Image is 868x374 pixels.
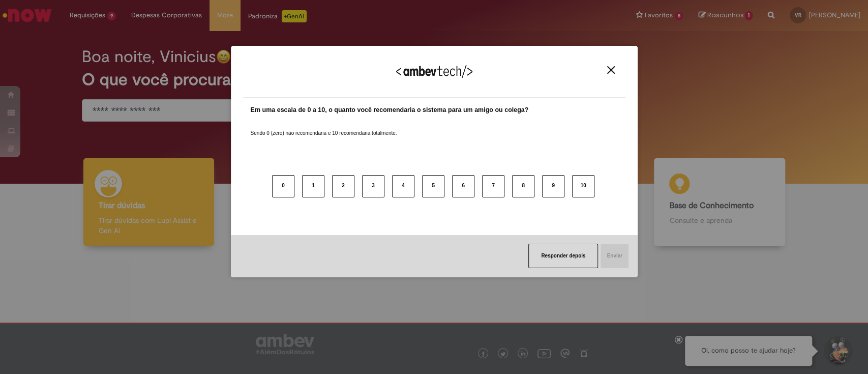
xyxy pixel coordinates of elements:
[422,175,444,197] button: 5
[302,175,324,197] button: 1
[528,244,598,268] button: Responder depois
[572,175,594,197] button: 10
[362,175,384,197] button: 3
[607,66,615,74] img: Close
[332,175,354,197] button: 2
[604,66,618,74] button: Close
[482,175,504,197] button: 7
[452,175,474,197] button: 6
[542,175,564,197] button: 9
[396,65,472,78] img: Logo Ambevtech
[251,118,397,137] label: Sendo 0 (zero) não recomendaria e 10 recomendaria totalmente.
[272,175,294,197] button: 0
[251,105,529,115] label: Em uma escala de 0 a 10, o quanto você recomendaria o sistema para um amigo ou colega?
[392,175,414,197] button: 4
[512,175,534,197] button: 8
